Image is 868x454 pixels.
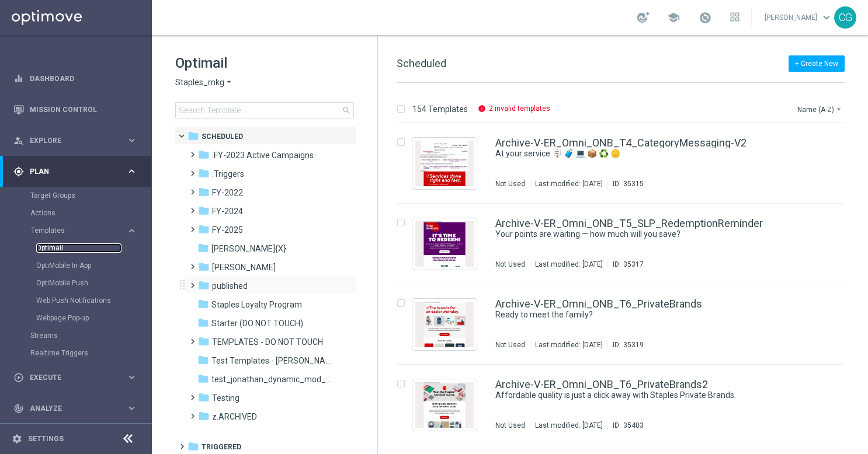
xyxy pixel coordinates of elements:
span: Staples Loyalty Program [211,299,302,310]
i: arrow_drop_down [834,104,843,114]
a: Archive-V-ER_Omni_ONB_T6_PrivateBrands [495,299,702,309]
span: FY-2025 [212,225,243,235]
span: test_jonathan_dynamic_mod_{X} [211,374,332,385]
button: equalizer Dashboard [13,74,138,83]
span: TEMPLATES - DO NOT TOUCH [212,337,323,347]
div: Analyze [13,403,126,414]
a: Optimail [36,243,121,253]
div: Affordable quality is just a click away with Staples Private Brands. [495,390,794,401]
div: Not Used [495,340,525,350]
i: folder [198,261,210,273]
div: Press SPACE to select this row. [385,123,866,204]
a: Dashboard [30,63,137,94]
p: 2 invalid templates [489,104,550,113]
a: Web Push Notifications [36,296,121,305]
div: Not Used [495,421,525,430]
span: Plan [30,168,126,175]
i: keyboard_arrow_right [126,225,137,236]
span: Scheduled [202,131,243,142]
img: 35319.jpeg [415,302,474,347]
div: Actions [30,204,151,222]
div: OptiMobile Push [36,274,151,292]
button: person_search Explore keyboard_arrow_right [13,136,138,145]
span: Templates [31,227,114,234]
button: play_circle_outline Execute keyboard_arrow_right [13,373,138,382]
button: Staples_mkg arrow_drop_down [175,77,234,88]
i: folder [197,317,209,329]
span: FY-2024 [212,206,243,216]
i: arrow_drop_down [224,77,234,88]
a: OptiMobile Push [36,278,121,288]
div: Your points are waiting — how much will you save? [495,229,794,240]
a: Archive-V-ER_Omni_ONB_T6_PrivateBrands2 [495,379,708,390]
div: 35403 [623,421,644,430]
a: OptiMobile In-App [36,261,121,270]
i: person_search [13,135,24,146]
i: folder [188,441,199,452]
i: keyboard_arrow_right [126,166,137,177]
span: school [667,11,680,24]
span: Starter (DO NOT TOUCH) [211,318,303,329]
img: 35317.jpeg [415,221,474,267]
span: .FY-2023 Active Campaigns [212,150,314,160]
button: + Create New [789,55,845,72]
i: folder [198,167,210,179]
button: Mission Control [13,105,138,114]
div: ID: [607,421,644,430]
div: Target Groups [30,187,151,204]
span: Execute [30,374,126,381]
input: Search Template [175,102,354,118]
span: published [212,281,248,291]
div: Dashboard [13,63,137,94]
i: folder [198,186,210,198]
span: Test Templates - Jonas [211,355,332,366]
div: ID: [607,179,644,188]
div: Realtime Triggers [30,344,151,362]
p: 154 Templates [412,104,468,114]
div: Mission Control [13,94,137,125]
a: Affordable quality is just a click away with Staples Private Brands. [495,390,768,401]
div: CG [834,6,856,29]
div: Ready to meet the family? [495,309,794,320]
img: 35315.jpeg [415,141,474,186]
div: Not Used [495,179,525,188]
i: settings [12,434,22,444]
div: Not Used [495,260,525,269]
i: play_circle_outline [13,372,24,383]
i: folder [198,280,210,291]
div: Templates [30,222,151,327]
i: gps_fixed [13,166,24,177]
button: track_changes Analyze keyboard_arrow_right [13,404,138,413]
i: folder [188,130,199,142]
button: Templates keyboard_arrow_right [30,226,138,235]
div: Streams [30,327,151,344]
a: At your service 🪧 🧳 💻 📦 ♻️ 🪙 [495,148,768,159]
a: Archive-V-ER_Omni_ONB_T5_SLP_RedemptionReminder [495,218,763,229]
span: Scheduled [397,57,446,69]
i: folder [197,354,209,366]
a: [PERSON_NAME]keyboard_arrow_down [763,9,834,26]
span: FY-2022 [212,187,243,198]
div: OptiMobile In-App [36,257,151,274]
div: 35319 [623,340,644,350]
span: jonathan_pr_test_{X} [211,243,286,254]
div: Plan [13,166,126,177]
div: Templates [31,227,126,234]
span: .Triggers [212,169,244,179]
span: jonathan_testing_folder [212,262,276,273]
div: Press SPACE to select this row. [385,284,866,365]
span: Analyze [30,405,126,412]
i: equalizer [13,74,24,84]
div: Explore [13,135,126,146]
span: search [342,106,351,115]
span: z.ARCHIVED [212,411,257,422]
span: Testing [212,393,239,403]
div: ID: [607,260,644,269]
div: Press SPACE to select this row. [385,365,866,445]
